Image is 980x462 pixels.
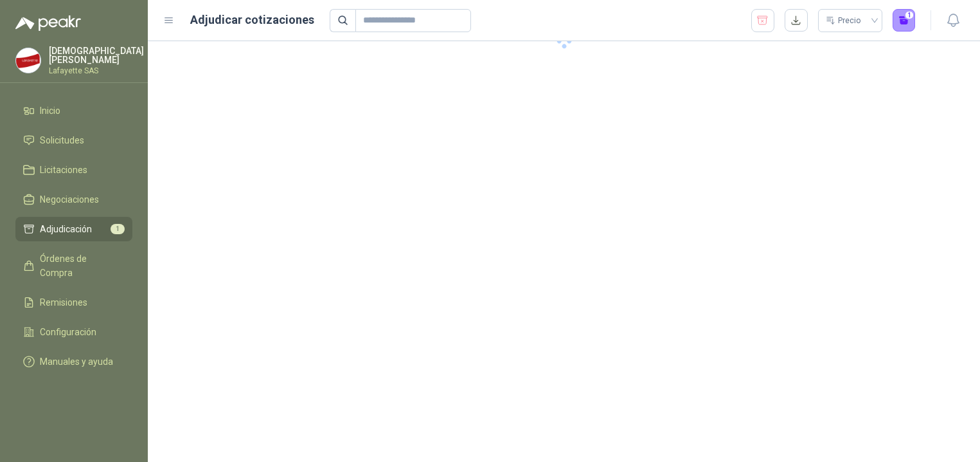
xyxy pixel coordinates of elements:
[40,192,99,207] span: Negociaciones
[40,133,84,147] span: Solicitudes
[40,104,60,118] span: Inicio
[190,11,314,29] h1: Adjudicar cotizaciones
[826,11,863,30] div: Precio
[40,163,87,177] span: Licitaciones
[40,252,120,280] span: Órdenes de Compra
[15,15,81,31] img: Logo peakr
[15,320,132,344] a: Configuración
[49,67,144,75] p: Lafayette SAS
[16,48,40,73] img: Company Logo
[15,246,132,285] a: Órdenes de Compra
[40,325,96,339] span: Configuración
[15,128,132,152] a: Solicitudes
[15,98,132,123] a: Inicio
[15,217,132,241] a: Adjudicación1
[15,349,132,374] a: Manuales y ayuda
[893,9,916,32] button: 1
[15,187,132,212] a: Negociaciones
[15,290,132,315] a: Remisiones
[40,355,113,369] span: Manuales y ayuda
[40,295,87,310] span: Remisiones
[111,224,125,234] span: 1
[15,158,132,182] a: Licitaciones
[49,46,144,64] p: [DEMOGRAPHIC_DATA] [PERSON_NAME]
[40,222,92,236] span: Adjudicación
